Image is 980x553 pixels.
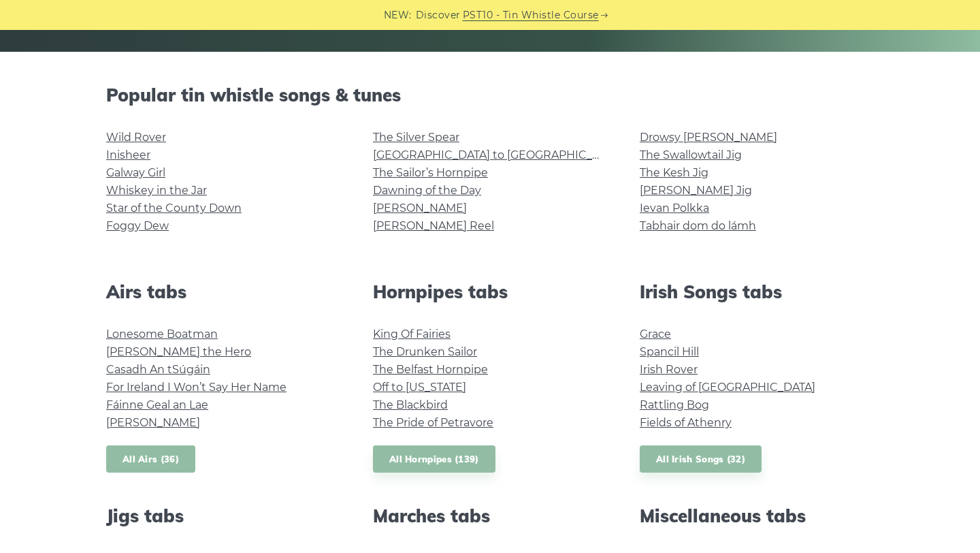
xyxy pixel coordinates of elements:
a: Off to [US_STATE] [373,381,466,394]
a: Fáinne Geal an Lae [106,398,208,411]
a: Wild Rover [106,131,166,144]
span: NEW: [384,7,412,23]
h2: Popular tin whistle songs & tunes [106,84,874,106]
h2: Jigs tabs [106,505,340,526]
a: For Ireland I Won’t Say Her Name [106,381,287,394]
a: Irish Rover [640,363,698,376]
a: The Swallowtail Jig [640,148,742,161]
a: Ievan Polkka [640,202,709,215]
a: King Of Fairies [373,328,451,341]
a: Rattling Bog [640,398,709,411]
a: [PERSON_NAME] the Hero [106,345,251,358]
h2: Airs tabs [106,281,340,302]
a: Inisheer [106,148,150,161]
a: All Airs (36) [106,445,195,473]
a: Star of the County Down [106,202,242,215]
a: All Irish Songs (32) [640,445,762,473]
a: Spancil Hill [640,345,699,358]
a: Tabhair dom do lámh [640,219,756,232]
a: The Kesh Jig [640,166,708,179]
a: The Sailor’s Hornpipe [373,166,488,179]
h2: Irish Songs tabs [640,281,874,302]
a: [GEOGRAPHIC_DATA] to [GEOGRAPHIC_DATA] [373,148,624,161]
a: The Pride of Petravore [373,416,493,429]
a: [PERSON_NAME] Jig [640,184,752,197]
h2: Marches tabs [373,505,607,526]
h2: Miscellaneous tabs [640,505,874,526]
a: The Belfast Hornpipe [373,363,488,376]
a: The Drunken Sailor [373,345,477,358]
a: The Silver Spear [373,131,459,144]
a: Leaving of [GEOGRAPHIC_DATA] [640,381,815,394]
a: [PERSON_NAME] Reel [373,219,494,232]
a: [PERSON_NAME] [373,202,467,215]
a: Dawning of the Day [373,184,481,197]
a: Casadh An tSúgáin [106,363,210,376]
a: The Blackbird [373,398,448,411]
a: Lonesome Boatman [106,328,218,341]
a: Fields of Athenry [640,416,732,429]
span: Discover [416,7,461,23]
a: All Hornpipes (139) [373,445,495,473]
h2: Hornpipes tabs [373,281,607,302]
a: Grace [640,328,671,341]
a: Drowsy [PERSON_NAME] [640,131,777,144]
a: Whiskey in the Jar [106,184,207,197]
a: Galway Girl [106,166,165,179]
a: PST10 - Tin Whistle Course [463,7,599,23]
a: [PERSON_NAME] [106,416,200,429]
a: Foggy Dew [106,219,169,232]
